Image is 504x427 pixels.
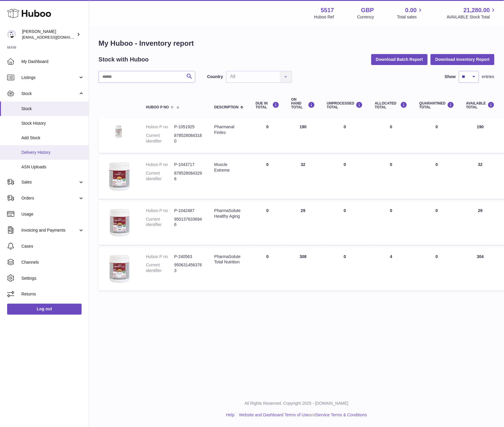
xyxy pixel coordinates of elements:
[436,162,438,167] span: 0
[214,124,244,135] div: Pharmanal Finitro
[7,304,82,314] a: Log out
[371,54,428,65] button: Download Batch Report
[174,208,202,213] dd: P-1042487
[174,216,202,228] dd: 9501376336946
[207,74,223,80] label: Country
[146,208,174,213] dt: Huboo P no
[104,208,134,238] img: product image
[431,54,495,65] button: Download Inventory Report
[99,39,495,48] h1: My Huboo - Inventory report
[327,101,363,109] div: UNPROCESSED Total
[214,208,244,219] div: PharmaSolute Healthy Aging
[21,179,78,185] span: Sales
[21,91,78,97] span: Stock
[445,74,456,80] label: Show
[250,156,285,199] td: 0
[99,56,149,64] h2: Stock with Huboo
[357,14,374,20] div: Currency
[21,75,78,80] span: Listings
[104,162,134,192] img: product image
[436,208,438,213] span: 0
[214,162,244,173] div: Muscle Extreme
[436,124,438,129] span: 0
[256,101,279,109] div: DUE IN TOTAL
[361,6,374,14] strong: GBP
[375,101,408,109] div: ALLOCATED Total
[7,30,16,39] img: alessiavanzwolle@hotmail.com
[214,105,239,109] span: Description
[436,254,438,259] span: 0
[460,156,501,199] td: 32
[369,156,413,199] td: 0
[447,14,497,20] span: AVAILABLE Stock Total
[21,276,84,281] span: Settings
[146,162,174,167] dt: Huboo P no
[174,133,202,144] dd: 8785280843180
[21,227,78,233] span: Invoicing and Payments
[21,292,84,297] span: Returns
[285,202,321,245] td: 29
[146,216,174,228] dt: Current identifier
[21,150,84,155] span: Delivery History
[104,254,134,284] img: product image
[321,202,369,245] td: 0
[21,243,84,249] span: Cases
[146,262,174,273] dt: Current identifier
[22,35,87,39] span: [EMAIL_ADDRESS][DOMAIN_NAME]
[316,413,367,417] a: Service Terms & Conditions
[321,156,369,199] td: 0
[250,118,285,153] td: 0
[146,105,169,109] span: Huboo P no
[419,101,454,109] div: QUARANTINED Total
[146,124,174,130] dt: Huboo P no
[464,6,490,14] span: 21,280.00
[285,248,321,291] td: 308
[405,6,417,14] span: 0.00
[174,170,202,182] dd: 8785280843296
[22,29,75,40] div: [PERSON_NAME]
[291,98,315,110] div: ON HAND Total
[174,254,202,260] dd: P-240563
[21,121,84,126] span: Stock History
[397,6,424,20] a: 0.00 Total sales
[21,106,84,112] span: Stock
[226,413,235,417] a: Help
[21,195,78,201] span: Orders
[466,101,495,109] div: AVAILABLE Total
[369,248,413,291] td: 4
[239,413,309,417] a: Website and Dashboard Terms of Use
[321,6,334,14] strong: 5517
[94,401,499,407] p: All Rights Reserved. Copyright 2025 - [DOMAIN_NAME]
[285,156,321,199] td: 32
[460,248,501,291] td: 304
[214,254,244,265] div: PharmaSolute Total Nutrition
[21,164,84,170] span: ASN Uploads
[174,162,202,167] dd: P-1043717
[460,118,501,153] td: 190
[104,124,134,140] img: product image
[321,118,369,153] td: 0
[146,170,174,182] dt: Current identifier
[369,118,413,153] td: 0
[250,248,285,291] td: 0
[21,260,84,265] span: Channels
[285,118,321,153] td: 190
[174,262,202,273] dd: 9506314563763
[146,133,174,144] dt: Current identifier
[369,202,413,245] td: 0
[21,59,84,64] span: My Dashboard
[174,124,202,130] dd: P-1051925
[397,14,424,20] span: Total sales
[447,6,497,20] a: 21,280.00 AVAILABLE Stock Total
[460,202,501,245] td: 29
[250,202,285,245] td: 0
[21,211,84,217] span: Usage
[321,248,369,291] td: 0
[314,14,334,20] div: Huboo Ref
[237,412,367,418] li: and
[482,74,495,80] span: entries
[146,254,174,260] dt: Huboo P no
[21,135,84,141] span: Add Stock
